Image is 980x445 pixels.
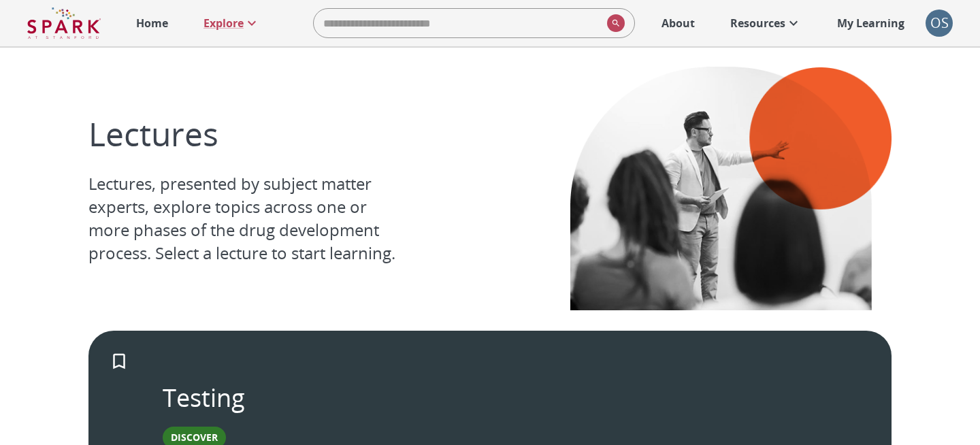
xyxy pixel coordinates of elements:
p: Home [136,15,168,31]
p: Lectures [88,112,410,156]
p: Lectures, presented by subject matter experts, explore topics across one or more phases of the dr... [88,172,410,265]
div: OS [926,10,953,37]
button: search [602,9,625,37]
button: account of current user [926,10,953,37]
a: Home [129,8,175,38]
p: Testing [163,381,245,414]
a: About [655,8,702,38]
svg: Add to My Learning [109,351,129,372]
a: Explore [197,8,267,38]
p: My Learning [837,15,904,31]
span: Discover [163,431,226,444]
p: About [661,15,695,31]
p: Explore [203,15,244,31]
a: Resources [723,8,808,38]
a: My Learning [830,8,912,38]
p: Resources [730,15,785,31]
img: Logo of SPARK at Stanford [27,7,101,39]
